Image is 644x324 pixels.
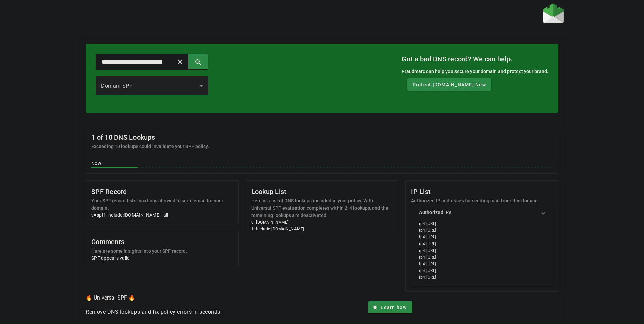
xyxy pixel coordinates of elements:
button: Protect [DOMAIN_NAME] Now [407,78,491,91]
mat-card-subtitle: Authorized IP addresses for sending mail from this domain: [411,197,539,204]
h3: 🔥 Universal SPF 🔥 [86,293,222,303]
div: Authorized IPs [411,220,553,286]
h4: Remove DNS lookups and fix policy errors in seconds. [86,308,222,316]
div: Now: [91,160,553,168]
mat-card-title: Got a bad DNS record? We can help. [402,54,549,64]
div: Fraudmarc can help you secure your domain and protect your brand. [402,68,549,75]
li: 0: [DOMAIN_NAME] [251,219,393,226]
div: SPF appears valid [91,255,233,261]
li: ip4:[URL] [419,240,545,247]
li: ip4:[URL] [419,267,545,274]
mat-card-title: SPF Record [91,186,233,197]
mat-card-title: IP List [411,186,539,197]
li: ip4:[URL] [419,234,545,240]
mat-card-subtitle: Exceeding 10 lookups could invalidate your SPF policy. [91,143,209,150]
li: ip4:[URL] [419,220,545,227]
mat-expansion-panel-header: Authorized IPs [411,204,553,220]
span: Protect [DOMAIN_NAME] Now [413,81,486,88]
mat-panel-title: Authorized IPs [419,209,537,216]
div: v=spf1 include:[DOMAIN_NAME] -all [91,212,233,218]
mat-card-subtitle: Your SPF record lists locations allowed to send email for your domain. [91,197,233,212]
img: Fraudmarc Logo [543,3,563,23]
span: Learn how [381,304,407,311]
mat-card-title: 1 of 10 DNS Lookups [91,132,209,143]
li: 1: include:[DOMAIN_NAME] [251,226,393,232]
li: ip4:[URL] [419,247,545,254]
li: ip4:[URL] [419,227,545,234]
li: ip4:[URL] [419,274,545,281]
mat-card-title: Lookup List [251,186,393,197]
mat-card-title: Comments [91,236,187,247]
span: Domain SPF [101,83,132,89]
mat-card-subtitle: Here is a list of DNS lookups included in your policy. With Universal SPF, evaluation completes w... [251,197,393,219]
a: Home [543,3,563,25]
button: Learn how [368,301,412,313]
li: ip4:[URL] [419,261,545,267]
li: ip4:[URL] [419,254,545,261]
mat-card-subtitle: Here are some insights into your SPF record. [91,247,187,255]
